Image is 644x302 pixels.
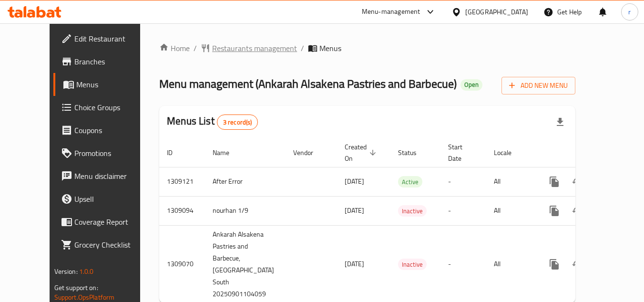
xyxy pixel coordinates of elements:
td: nourhan 1/9 [205,196,286,225]
span: Name [213,147,242,158]
h2: Menus List [167,114,258,130]
span: Coupons [74,125,150,136]
a: Choice Groups [53,96,157,119]
td: - [440,167,486,196]
button: more [543,170,566,193]
span: 1.0.0 [79,265,94,278]
td: All [486,196,535,225]
span: Version: [54,265,78,278]
span: Locale [494,147,524,158]
td: - [440,196,486,225]
a: Upsell [53,187,157,210]
span: Menu management ( Ankarah Alsakena Pastries and Barbecue ) [159,73,457,94]
span: Branches [74,56,150,67]
span: Edit Restaurant [74,33,150,44]
span: [DATE] [345,204,364,217]
span: [DATE] [345,258,364,270]
a: Edit Restaurant [53,27,157,50]
span: Status [398,147,429,158]
span: Get support on: [54,281,98,294]
span: Menus [319,42,341,54]
span: Inactive [398,259,427,270]
td: After Error [205,167,286,196]
span: Grocery Checklist [74,239,150,250]
span: Vendor [293,147,326,158]
a: Home [159,42,190,54]
a: Grocery Checklist [53,233,157,256]
span: Upsell [74,193,150,205]
button: Add New Menu [501,77,575,94]
div: Active [398,176,422,187]
span: Inactive [398,206,427,217]
button: Change Status [566,170,589,193]
span: Choice Groups [74,102,150,113]
button: Change Status [566,199,589,222]
td: 1309121 [159,167,205,196]
div: [GEOGRAPHIC_DATA] [465,7,528,17]
span: [DATE] [345,175,364,187]
span: ID [167,147,185,158]
td: 1309094 [159,196,205,225]
button: more [543,199,566,222]
span: Restaurants management [212,42,297,54]
td: All [486,167,535,196]
span: Add New Menu [509,80,568,92]
span: Start Date [448,141,475,164]
nav: breadcrumb [159,42,575,54]
a: Coupons [53,119,157,142]
div: Inactive [398,259,427,270]
li: / [194,42,197,54]
span: Menu disclaimer [74,170,150,182]
th: Actions [535,138,642,167]
li: / [301,42,304,54]
a: Coverage Report [53,210,157,233]
span: Created On [345,141,379,164]
button: Change Status [566,253,589,276]
div: Total records count [217,115,258,130]
span: Menus [76,79,150,90]
a: Branches [53,50,157,73]
span: Active [398,177,422,187]
a: Restaurants management [201,42,297,54]
a: Menu disclaimer [53,165,157,187]
span: r [628,7,631,17]
div: Menu-management [362,6,420,18]
div: Open [460,79,482,91]
span: 3 record(s) [217,118,258,127]
span: Open [460,81,482,89]
span: Coverage Report [74,216,150,228]
span: Promotions [74,147,150,159]
button: more [543,253,566,276]
a: Menus [53,73,157,96]
div: Export file [549,111,572,134]
a: Promotions [53,142,157,165]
